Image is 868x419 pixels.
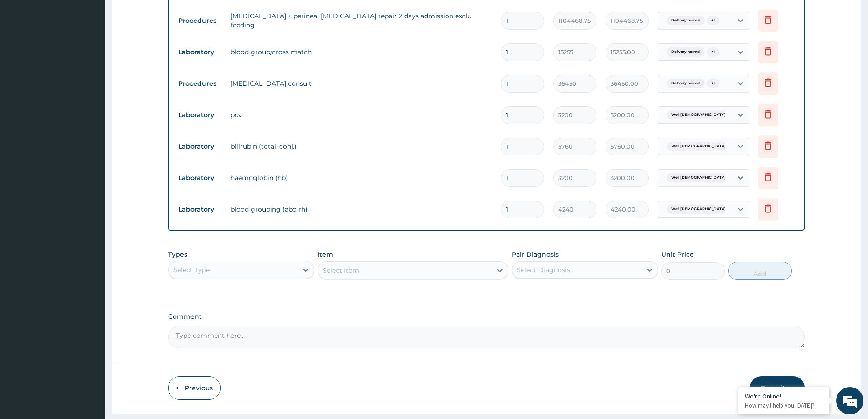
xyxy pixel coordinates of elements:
label: Item [318,250,333,259]
button: Previous [168,376,221,400]
td: blood grouping (abo rh) [226,200,496,218]
label: Comment [168,313,805,321]
td: [MEDICAL_DATA] consult [226,74,496,93]
td: Procedures [174,75,226,92]
span: Delivery normal [667,16,705,25]
label: Unit Price [661,250,694,259]
span: Well [DEMOGRAPHIC_DATA] newborn [667,110,747,119]
span: + 1 [707,79,719,88]
p: How may I help you today? [745,402,822,409]
td: Laboratory [174,44,226,61]
label: Types [168,251,187,259]
td: pcv [226,106,496,124]
span: + 1 [707,16,719,25]
button: Add [728,262,792,280]
td: haemoglobin (hb) [226,169,496,187]
td: bilirubin (total, conj.) [226,137,496,155]
span: + 1 [707,47,719,57]
td: Laboratory [174,170,226,186]
label: Pair Diagnosis [512,250,559,259]
img: d_794563401_company_1708531726252_794563401 [17,46,37,68]
span: Delivery normal [667,79,705,88]
td: [MEDICAL_DATA] + perineal [MEDICAL_DATA] repair 2 days admission exclu feeding [226,7,496,34]
td: Procedures [174,12,226,29]
td: blood group/cross match [226,43,496,61]
span: Well [DEMOGRAPHIC_DATA] newborn [667,205,747,214]
div: We're Online! [745,392,822,400]
span: Well [DEMOGRAPHIC_DATA] newborn [667,173,747,182]
td: Laboratory [174,138,226,155]
span: Delivery normal [667,47,705,57]
div: Minimize live chat window [149,5,171,26]
textarea: Type your message and hit 'Enter' [5,249,174,281]
span: We're online! [53,115,126,207]
button: Submit [750,376,805,400]
div: Select Type [173,265,210,274]
div: Chat with us now [47,51,153,63]
td: Laboratory [174,107,226,124]
span: Well [DEMOGRAPHIC_DATA] newborn [667,142,747,151]
div: Select Diagnosis [517,265,570,274]
td: Laboratory [174,201,226,218]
